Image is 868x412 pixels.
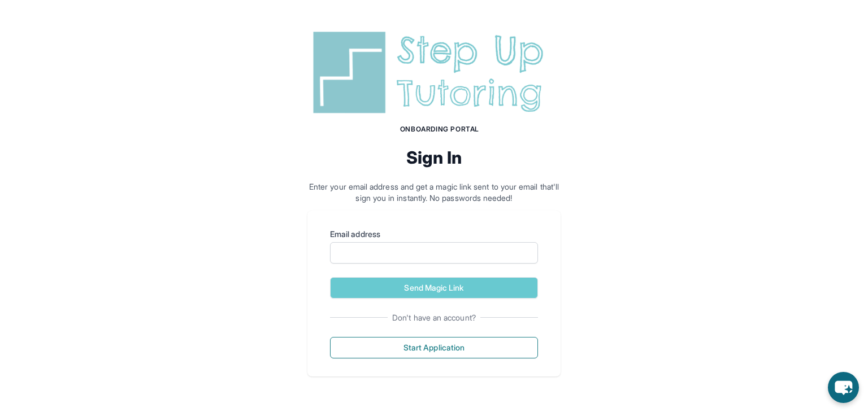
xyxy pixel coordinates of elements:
[330,277,538,299] button: Send Magic Link
[307,27,561,118] img: Step Up Tutoring horizontal logo
[307,181,561,204] p: Enter your email address and get a magic link sent to your email that'll sign you in instantly. N...
[388,312,480,323] span: Don't have an account?
[319,125,561,134] h1: Onboarding Portal
[828,372,859,403] button: chat-button
[307,147,561,168] h2: Sign In
[330,337,538,358] button: Start Application
[330,229,538,240] label: Email address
